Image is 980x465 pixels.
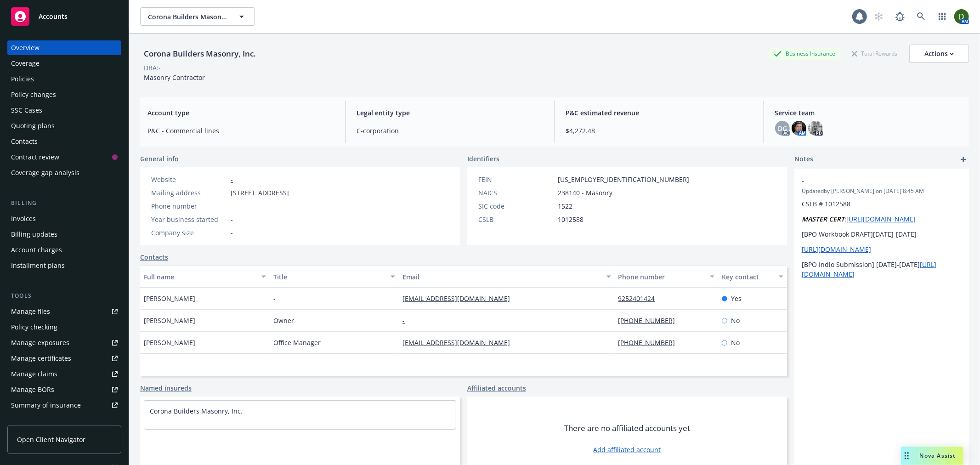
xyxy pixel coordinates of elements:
[566,126,753,136] span: $4,272.48
[618,272,704,282] div: Phone number
[147,108,334,118] span: Account type
[231,201,233,211] span: -
[11,40,40,55] div: Overview
[558,201,572,211] span: 1522
[467,383,526,393] a: Affiliated accounts
[722,272,773,282] div: Key contact
[7,227,121,242] a: Billing updates
[7,103,121,118] a: SSC Cases
[11,227,57,242] div: Billing updates
[478,188,554,198] div: NAICS
[151,215,227,224] div: Year business started
[778,124,787,133] span: DG
[467,154,499,164] span: Identifiers
[140,383,192,393] a: Named insureds
[273,272,385,282] div: Title
[808,121,823,136] img: photo
[558,188,612,198] span: 238140 - Masonry
[7,243,121,257] a: Account charges
[794,169,969,286] div: -Updatedby [PERSON_NAME] on [DATE] 8:45 AMCSLB # 1012588MASTER CERT:[URL][DOMAIN_NAME][BPO Workbo...
[618,338,683,347] a: [PHONE_NUMBER]
[273,316,294,325] span: Owner
[7,291,121,301] div: Tools
[870,7,888,26] a: Start snowing
[11,87,56,102] div: Policy changes
[909,45,969,63] button: Actions
[151,228,227,238] div: Company size
[846,215,916,223] a: [URL][DOMAIN_NAME]
[140,48,260,60] div: Corona Builders Masonry, Inc.
[912,7,930,26] a: Search
[231,215,233,224] span: -
[802,215,844,223] em: MASTER CERT
[11,382,54,397] div: Manage BORs
[144,294,195,303] span: [PERSON_NAME]
[792,121,806,136] img: photo
[231,228,233,238] span: -
[731,338,740,347] span: No
[11,258,65,273] div: Installment plans
[7,87,121,102] a: Policy changes
[402,272,600,282] div: Email
[920,452,956,459] span: Nova Assist
[270,266,399,288] button: Title
[802,199,962,209] p: CSLB # 1012588
[7,72,121,86] a: Policies
[11,150,59,164] div: Contract review
[478,201,554,211] div: SIC code
[615,266,718,288] button: Phone number
[7,367,121,381] a: Manage claims
[558,215,583,224] span: 1012588
[802,260,962,279] p: [BPO Indio Submission] [DATE]-[DATE]
[11,367,57,381] div: Manage claims
[11,56,40,71] div: Coverage
[7,414,121,428] a: Policy AI ingestions
[147,126,334,136] span: P&C - Commercial lines
[478,215,554,224] div: CSLB
[39,13,68,20] span: Accounts
[151,188,227,198] div: Mailing address
[901,447,963,465] button: Nova Assist
[802,214,962,224] p: :
[566,108,753,118] span: P&C estimated revenue
[231,188,289,198] span: [STREET_ADDRESS]
[11,351,71,366] div: Manage certificates
[7,211,121,226] a: Invoices
[140,7,255,26] button: Corona Builders Masonry, Inc.
[7,150,121,164] a: Contract review
[357,126,543,136] span: C-corporation
[769,48,840,59] div: Business Insurance
[11,119,55,133] div: Quoting plans
[564,423,690,434] span: There are no affiliated accounts yet
[924,45,954,62] div: Actions
[150,407,243,415] a: Corona Builders Masonry, Inc.
[933,7,952,26] a: Switch app
[558,175,689,184] span: [US_EMPLOYER_IDENTIFICATION_NUMBER]
[11,72,34,86] div: Policies
[17,435,85,444] span: Open Client Navigator
[151,175,227,184] div: Website
[402,338,517,347] a: [EMAIL_ADDRESS][DOMAIN_NAME]
[7,304,121,319] a: Manage files
[144,272,256,282] div: Full name
[891,7,909,26] a: Report a Bug
[11,134,38,149] div: Contacts
[7,320,121,335] a: Policy checking
[402,294,517,303] a: [EMAIL_ADDRESS][DOMAIN_NAME]
[802,176,938,186] span: -
[140,252,168,262] a: Contacts
[847,48,902,59] div: Total Rewards
[7,382,121,397] a: Manage BORs
[273,294,276,303] span: -
[958,154,969,165] a: add
[7,258,121,273] a: Installment plans
[144,73,205,82] span: Masonry Contractor
[231,175,233,184] a: -
[144,63,161,73] div: DBA: -
[11,304,50,319] div: Manage files
[7,198,121,208] div: Billing
[7,335,121,350] span: Manage exposures
[7,165,121,180] a: Coverage gap analysis
[144,316,195,325] span: [PERSON_NAME]
[731,316,740,325] span: No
